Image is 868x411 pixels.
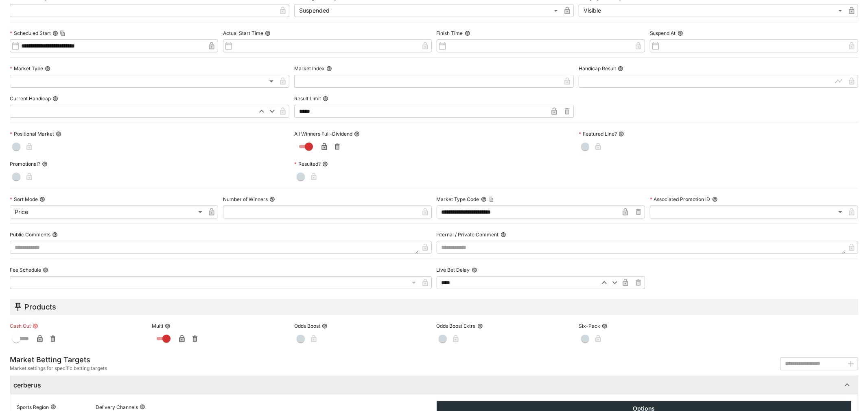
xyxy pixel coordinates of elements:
[294,130,352,137] p: All Winners Full-Dividend
[579,130,617,137] p: Featured Line?
[326,66,332,71] button: Market Index
[223,196,268,203] p: Number of Winners
[294,4,561,17] div: Suspended
[712,197,718,202] button: Associated Promotion ID
[10,231,50,238] p: Public Comments
[437,196,479,203] p: Market Type Code
[579,322,600,329] p: Six-Pack
[579,4,845,17] div: Visible
[56,131,61,137] button: Positional Market
[10,266,41,273] p: Fee Schedule
[602,323,608,329] button: Six-Pack
[437,266,470,273] p: Live Bet Delay
[52,232,58,238] button: Public Comments
[33,323,38,329] button: Cash Out
[39,197,45,202] button: Sort Mode
[60,30,66,36] button: Copy To Clipboard
[477,323,483,329] button: Odds Boost Extra
[10,196,38,203] p: Sort Mode
[165,323,171,329] button: Multi
[436,322,476,329] p: Odds Boost Extra
[45,66,50,71] button: Market Type
[152,322,163,329] p: Multi
[323,96,328,102] button: Result Limit
[52,96,58,102] button: Current Handicap
[294,95,321,102] p: Result Limit
[437,30,463,37] p: Finish Time
[650,30,676,37] p: Suspend At
[465,30,470,36] button: Finish Time
[13,381,41,389] h6: cerberus
[294,160,321,167] p: Resulted?
[678,30,683,36] button: Suspend At
[50,404,56,410] button: Sports Region
[10,322,31,329] p: Cash Out
[294,322,320,329] p: Odds Boost
[579,65,616,72] p: Handicap Result
[96,404,138,411] p: Delivery Channels
[354,131,360,137] button: All Winners Full-Dividend
[10,160,40,167] p: Promotional?
[223,30,263,37] p: Actual Start Time
[10,355,107,364] h5: Market Betting Targets
[17,404,49,411] p: Sports Region
[10,130,54,137] p: Positional Market
[52,30,58,36] button: Scheduled StartCopy To Clipboard
[619,131,624,137] button: Featured Line?
[322,161,328,167] button: Resulted?
[10,364,107,372] span: Market settings for specific betting targets
[10,95,51,102] p: Current Handicap
[269,197,275,202] button: Number of Winners
[481,197,487,202] button: Market Type CodeCopy To Clipboard
[618,66,623,71] button: Handicap Result
[501,232,506,238] button: Internal / Private Comment
[437,231,499,238] p: Internal / Private Comment
[472,267,477,273] button: Live Bet Delay
[265,30,271,36] button: Actual Start Time
[650,196,711,203] p: Associated Promotion ID
[322,323,328,329] button: Odds Boost
[42,161,48,167] button: Promotional?
[10,205,205,218] div: Price
[10,65,43,72] p: Market Type
[10,30,51,37] p: Scheduled Start
[43,267,48,273] button: Fee Schedule
[294,65,325,72] p: Market Index
[140,404,145,410] button: Delivery Channels
[24,302,56,311] h5: Products
[488,197,494,202] button: Copy To Clipboard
